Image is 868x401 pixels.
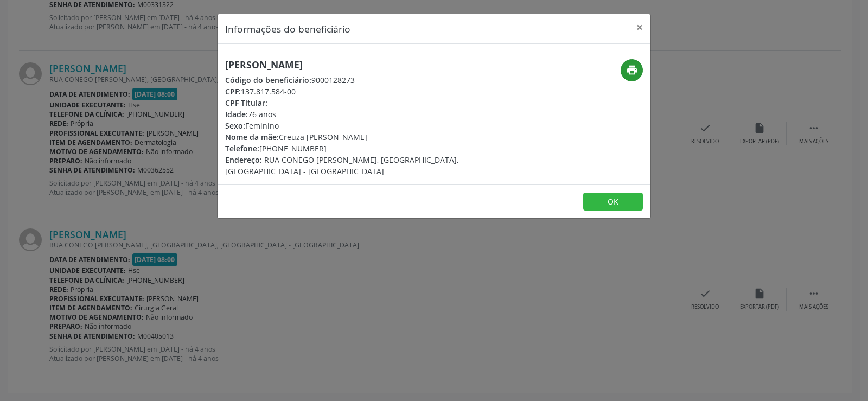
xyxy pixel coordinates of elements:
span: Nome da mãe: [225,132,279,142]
span: Sexo: [225,120,245,131]
div: 9000128273 [225,74,499,86]
div: 76 anos [225,109,499,120]
span: Endereço: [225,155,262,165]
span: Idade: [225,109,248,119]
div: 137.817.584-00 [225,86,499,97]
span: CPF Titular: [225,98,267,108]
div: Creuza [PERSON_NAME] [225,131,499,143]
span: Código do beneficiário: [225,75,311,85]
h5: Informações do beneficiário [225,22,350,36]
div: -- [225,97,499,109]
div: [PHONE_NUMBER] [225,143,499,154]
button: OK [583,193,643,211]
div: Feminino [225,120,499,131]
span: Telefone: [225,143,259,154]
span: RUA CONEGO [PERSON_NAME], [GEOGRAPHIC_DATA], [GEOGRAPHIC_DATA] - [GEOGRAPHIC_DATA] [225,155,458,176]
button: Close [629,14,650,41]
h5: [PERSON_NAME] [225,59,499,71]
i: print [626,64,638,76]
span: CPF: [225,86,241,97]
button: print [621,59,643,81]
